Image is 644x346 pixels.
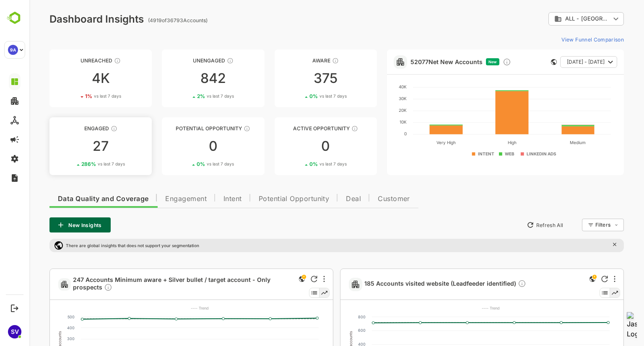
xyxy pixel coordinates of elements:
span: New [459,59,467,64]
text: LINKEDIN ADS [497,151,527,156]
text: WEB [475,151,485,156]
div: 4K [20,72,122,85]
text: 20K [369,108,377,113]
div: Dashboard Insights [20,13,114,25]
span: Deal [317,196,332,202]
span: Customer [348,196,381,202]
ag: ( 4919 of 36793 Accounts) [119,17,178,23]
div: SV [8,325,21,338]
div: 0 [245,139,348,153]
text: ---- Trend [161,306,179,310]
text: 300 [38,336,45,341]
button: New Insights [20,217,81,232]
div: 0 [132,139,235,153]
text: Medium [540,140,556,145]
div: These accounts are warm, further nurturing would qualify them to MQAs [81,125,88,132]
div: Unreached [20,57,122,64]
button: [DATE] - [DATE] [531,56,588,68]
a: 185 Accounts visited website (Leadfeeder identified)Description not present [335,279,500,289]
div: Description not present [488,279,497,289]
span: Data Quality and Coverage [29,196,119,202]
div: 842 [132,72,235,85]
span: vs last 7 days [290,161,317,167]
div: More [294,276,296,282]
text: 500 [38,315,45,319]
text: High [478,140,487,145]
span: vs last 7 days [68,161,96,167]
span: vs last 7 days [290,93,317,99]
a: Potential OpportunityThese accounts are MQAs and can be passed on to Inside Sales00%vs last 7 days [132,117,235,175]
div: Aware [245,57,348,64]
span: 185 Accounts visited website (Leadfeeder identified) [335,279,497,289]
span: Intent [194,196,213,202]
span: Engagement [136,196,177,202]
text: 600 [329,328,336,333]
text: Very High [407,140,426,145]
div: ALL - Belgium [525,15,581,23]
a: UnengagedThese accounts have not shown enough engagement and need nurturing8422%vs last 7 days [132,49,235,107]
text: 10K [370,119,377,124]
text: ---- Trend [452,306,470,310]
span: [DATE] - [DATE] [538,57,575,67]
a: EngagedThese accounts are warm, further nurturing would qualify them to MQAs27286%vs last 7 days [20,117,122,175]
div: 1 % [56,93,92,99]
span: Potential Opportunity [229,196,300,202]
div: Description not present [75,283,83,293]
button: View Funnel Comparison [529,33,595,46]
p: There are global insights that does not support your segmentation [36,243,170,248]
button: Logout [9,302,20,314]
text: 400 [38,325,45,330]
text: 30K [369,96,377,101]
div: This is a global insight. Segment selection is not applicable for this view [267,274,278,285]
div: This is a global insight. Segment selection is not applicable for this view [558,274,568,285]
div: Potential Opportunity [132,125,235,132]
a: 52077Net New Accounts [381,58,453,65]
div: These accounts are MQAs and can be passed on to Inside Sales [214,125,221,132]
span: vs last 7 days [177,161,205,167]
div: Filters [566,222,581,228]
div: 2 % [168,93,205,99]
a: AwareThese accounts have just entered the buying cycle and need further nurturing3750%vs last 7 days [245,49,348,107]
div: Filters [565,217,595,232]
text: 0 [375,131,377,136]
div: 0 % [280,161,317,167]
div: 0 % [280,93,317,99]
div: Unengaged [132,57,235,64]
button: Refresh All [493,218,538,232]
div: Active Opportunity [245,125,348,132]
text: 40K [369,84,377,89]
div: Refresh [281,276,288,282]
span: ALL - [GEOGRAPHIC_DATA] [536,15,581,22]
div: 375 [245,72,348,85]
span: 247 Accounts Minimum aware + Silver bullet / target account - Only prospects [44,276,264,293]
div: 27 [20,139,122,153]
div: Discover new ICP-fit accounts showing engagement — via intent surges, anonymous website visits, L... [473,58,482,66]
span: vs last 7 days [177,93,205,99]
span: vs last 7 days [65,93,92,99]
a: UnreachedThese accounts have not been engaged with for a defined time period4K1%vs last 7 days [20,49,122,107]
div: These accounts have just entered the buying cycle and need further nurturing [303,57,309,64]
div: 286 % [52,161,96,167]
img: BambooboxLogoMark.f1c84d78b4c51b1a7b5f700c9845e183.svg [4,10,26,26]
div: Refresh [572,276,579,282]
a: 247 Accounts Minimum aware + Silver bullet / target account - Only prospectsDescription not present [44,276,267,293]
div: More [584,276,586,282]
div: These accounts have not shown enough engagement and need nurturing [197,57,204,64]
div: These accounts have open opportunities which might be at any of the Sales Stages [322,125,329,132]
div: 9A [8,45,18,55]
a: Active OpportunityThese accounts have open opportunities which might be at any of the Sales Stage... [245,117,348,175]
text: 800 [329,315,336,319]
div: This card does not support filter and segments [522,59,527,65]
div: Engaged [20,125,122,132]
div: ALL - [GEOGRAPHIC_DATA] [519,11,595,27]
div: 0 % [167,161,205,167]
div: These accounts have not been engaged with for a defined time period [85,57,91,64]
